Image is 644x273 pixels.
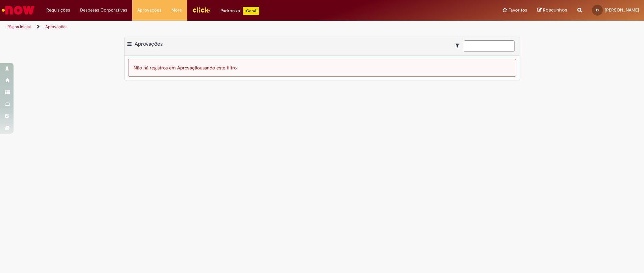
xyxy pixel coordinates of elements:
[7,24,31,29] a: Página inicial
[1,3,35,17] img: ServiceNow
[455,43,462,48] i: Mostrar filtros para: Suas Solicitações
[596,8,599,12] span: IS
[543,7,567,13] span: Rascunhos
[171,7,182,14] span: More
[605,7,639,13] span: [PERSON_NAME]
[46,7,70,14] span: Requisições
[80,7,127,14] span: Despesas Corporativas
[243,7,259,15] p: +GenAi
[200,65,237,71] span: usando este filtro
[537,7,567,14] a: Rascunhos
[135,41,163,47] span: Aprovações
[137,7,161,14] span: Aprovações
[45,24,68,29] a: Aprovações
[5,21,424,33] ul: Trilhas de página
[128,59,516,77] div: Não há registros em Aprovação
[220,7,259,15] div: Padroniza
[508,7,527,14] span: Favoritos
[192,5,210,15] img: click_logo_yellow_360x200.png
